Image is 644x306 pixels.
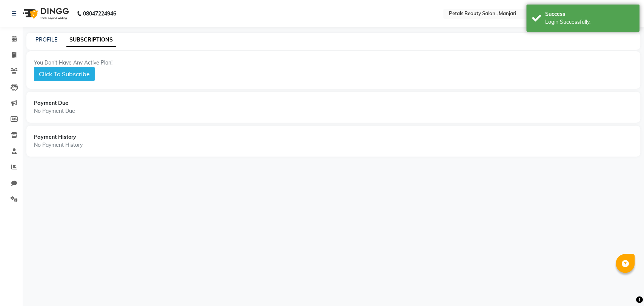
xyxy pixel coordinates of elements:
[35,36,57,43] a: PROFILE
[19,3,71,24] img: logo
[34,67,95,81] button: Click To Subscribe
[34,133,633,141] div: Payment History
[545,10,634,18] div: Success
[34,107,633,115] div: No Payment Due
[66,33,116,47] a: SUBSCRIPTIONS
[83,3,116,24] b: 08047224946
[34,99,633,107] div: Payment Due
[34,59,633,67] div: You Don't Have Any Active Plan!
[545,18,634,26] div: Login Successfully.
[34,141,633,149] div: No Payment History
